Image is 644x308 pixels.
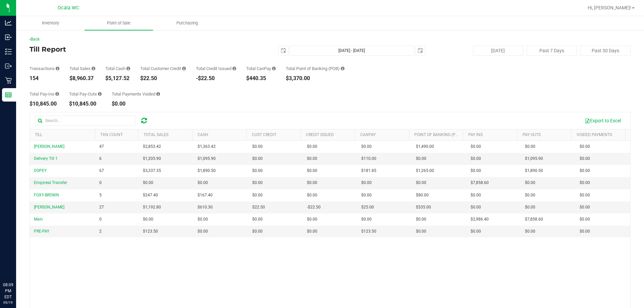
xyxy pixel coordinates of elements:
span: $1,890.50 [525,168,543,174]
div: Total Customer Credit [140,66,186,71]
a: Point of Banking (POB) [414,132,462,137]
span: $2,986.40 [471,216,489,223]
span: $1,265.00 [416,168,434,174]
span: $123.50 [143,228,158,235]
i: Count of all successful payment transactions, possibly including voids, refunds, and cash-back fr... [56,66,59,71]
span: $0.00 [252,156,263,162]
div: $0.00 [112,101,160,107]
i: Sum of all successful, non-voided payment transaction amounts using CanPay (as well as manual Can... [272,66,276,71]
span: $1,363.42 [198,143,216,150]
span: $0.00 [307,156,317,162]
a: Point of Sale [85,16,153,30]
span: $0.00 [307,192,317,198]
span: $167.40 [198,192,213,198]
span: Point of Sale [98,20,140,26]
span: $0.00 [252,143,263,150]
span: $535.00 [416,204,431,210]
span: $0.00 [416,216,426,223]
span: $80.00 [416,192,429,198]
span: 27 [99,204,104,210]
span: $1,192.80 [143,204,161,210]
span: $0.00 [252,216,263,223]
span: PRE-PAY [34,229,49,234]
span: $0.00 [525,192,535,198]
span: $0.00 [361,216,372,223]
div: Total Pay-Ins [30,92,59,96]
span: select [279,46,288,55]
span: $0.00 [580,180,590,186]
span: 0 [99,216,102,223]
span: $123.50 [361,228,376,235]
span: Delivery Till 1 [34,156,58,161]
span: $181.85 [361,168,376,174]
i: Sum of all voided payment transaction amounts (excluding tips and transaction fees) within the da... [156,92,160,96]
span: $0.00 [580,143,590,150]
span: Empyreal Transfer [34,180,67,185]
span: $0.00 [361,192,372,198]
div: $5,127.52 [105,76,130,81]
a: Cust Credit [252,132,276,137]
div: $3,370.00 [286,76,344,81]
span: $0.00 [143,216,153,223]
span: $0.00 [361,143,372,150]
span: 6 [99,156,102,162]
span: $0.00 [471,168,481,174]
inline-svg: Inventory [5,48,12,55]
span: $0.00 [198,180,208,186]
span: $110.00 [361,156,376,162]
span: $1,095.90 [525,156,543,162]
button: Past 30 Days [580,46,631,56]
span: $1,890.50 [198,168,216,174]
div: Total CanPay [246,66,276,71]
span: $610.30 [198,204,213,210]
span: $0.00 [307,180,317,186]
span: 47 [99,143,104,150]
div: Total Payments Voided [112,92,160,96]
span: 0 [99,180,102,186]
span: Purchasing [167,20,207,26]
div: 154 [30,76,59,81]
span: DOPEY [34,168,47,173]
span: Ocala WC [58,5,79,11]
i: Sum of all successful refund transaction amounts from purchase returns resulting in account credi... [232,66,236,71]
div: $10,845.00 [69,101,102,107]
i: Sum of all cash pay-outs removed from tills within the date range. [98,92,102,96]
div: Total Pay-Outs [69,92,102,96]
span: $3,337.35 [143,168,161,174]
div: $8,960.37 [69,76,95,81]
span: $0.00 [416,180,426,186]
span: $0.00 [198,216,208,223]
div: -$22.50 [196,76,236,81]
span: Main [34,217,43,222]
span: select [416,46,425,55]
span: $0.00 [525,180,535,186]
span: $0.00 [416,228,426,235]
span: -$22.50 [307,204,321,210]
a: Total Sales [144,132,168,137]
span: $25.00 [361,204,374,210]
p: 09/19 [3,300,13,305]
span: Inventory [33,20,68,26]
span: $0.00 [307,168,317,174]
div: Total Sales [69,66,95,71]
span: $0.00 [416,156,426,162]
a: Pay Outs [523,132,541,137]
span: $0.00 [471,228,481,235]
span: $0.00 [580,192,590,198]
span: 5 [99,192,102,198]
div: Total Point of Banking (POB) [286,66,344,71]
span: $0.00 [252,180,263,186]
button: Export to Excel [580,115,625,126]
div: $10,845.00 [30,101,59,107]
i: Sum of all successful, non-voided payment transaction amounts (excluding tips and transaction fee... [92,66,95,71]
span: $7,858.60 [471,180,489,186]
span: $1,095.90 [198,156,216,162]
div: Total Cash [105,66,130,71]
span: $7,858.60 [525,216,543,223]
span: $1,490.00 [416,143,434,150]
span: $0.00 [252,228,263,235]
div: $440.35 [246,76,276,81]
span: $0.00 [580,168,590,174]
span: $0.00 [252,168,263,174]
span: $0.00 [471,204,481,210]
